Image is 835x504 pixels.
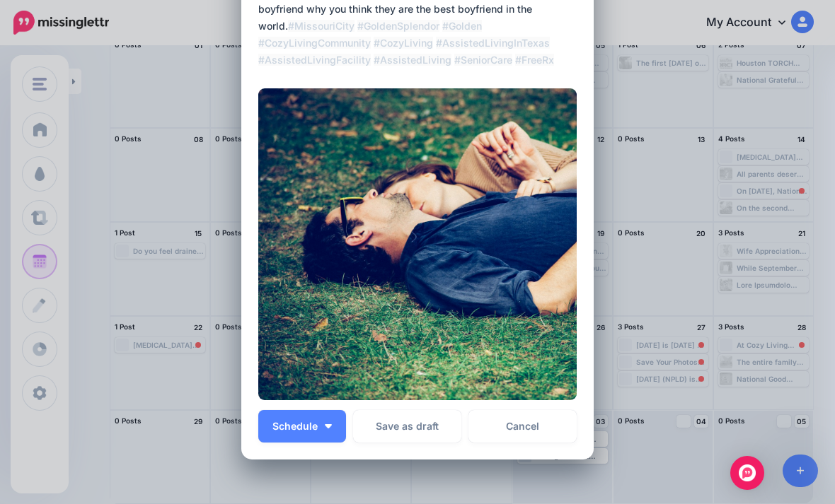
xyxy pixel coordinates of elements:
button: Save as draft [353,410,461,443]
span: Schedule [272,421,318,431]
img: DXTBOU9WI8IQ1UOD4VQ5K8IW8WGIDSH9.jpg [258,88,577,400]
div: Open Intercom Messenger [730,456,764,490]
button: Schedule [258,410,346,443]
img: arrow-down-white.png [325,424,332,428]
a: Cancel [468,410,577,443]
